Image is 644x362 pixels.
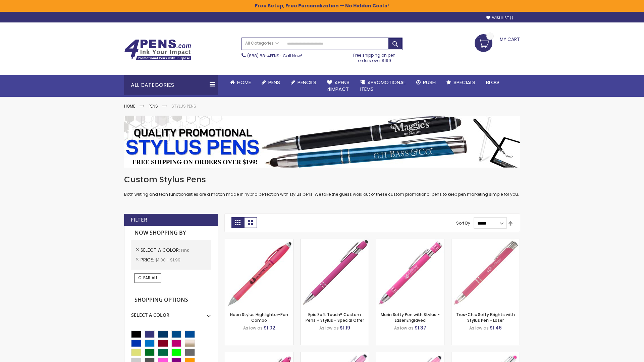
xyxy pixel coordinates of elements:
[124,174,520,185] h1: Custom Stylus Pens
[355,75,411,97] a: 4PROMOTIONALITEMS
[423,79,436,86] span: Rush
[451,239,520,244] a: Tres-Chic Softy Brights with Stylus Pen - Laser-Pink
[346,50,403,63] div: Free shipping on pen orders over $199
[124,174,520,197] div: Both writing and tech functionalities are a match made in hybrid perfection with stylus pens. We ...
[441,75,481,90] a: Specials
[381,312,440,323] a: Marin Softy Pen with Stylus - Laser Engraved
[301,239,369,244] a: 4P-MS8B-Pink
[135,273,161,283] a: Clear All
[131,216,147,224] strong: Filter
[301,239,369,307] img: 4P-MS8B-Pink
[243,325,263,331] span: As low as
[322,75,355,97] a: 4Pens4impact
[181,247,189,253] span: Pink
[124,75,218,95] div: All Categories
[256,75,285,90] a: Pens
[247,53,302,59] span: - Call Now!
[247,53,279,59] a: (888) 88-4PENS
[285,75,322,90] a: Pencils
[451,352,520,358] a: Tres-Chic Softy with Stylus Top Pen - ColorJet-Pink
[411,75,441,90] a: Rush
[469,325,489,331] span: As low as
[124,103,135,109] a: Home
[453,79,475,86] span: Specials
[149,103,158,109] a: Pens
[225,239,293,244] a: Neon Stylus Highlighter-Pen Combo-Pink
[340,324,350,331] span: $1.19
[376,239,444,244] a: Marin Softy Pen with Stylus - Laser Engraved-Pink
[319,325,339,331] span: As low as
[268,79,280,86] span: Pens
[298,79,316,86] span: Pencils
[131,307,211,318] div: Select A Color
[225,352,293,358] a: Ellipse Softy Brights with Stylus Pen - Laser-Pink
[486,79,499,86] span: Blog
[138,275,158,281] span: Clear All
[490,324,502,331] span: $1.46
[155,257,180,263] span: $1.00 - $1.99
[230,312,288,323] a: Neon Stylus Highlighter-Pen Combo
[225,75,256,90] a: Home
[171,103,196,109] strong: Stylus Pens
[376,239,444,307] img: Marin Softy Pen with Stylus - Laser Engraved-Pink
[225,239,293,307] img: Neon Stylus Highlighter-Pen Combo-Pink
[124,116,520,168] img: Stylus Pens
[394,325,414,331] span: As low as
[486,15,513,20] a: Wishlist
[131,293,211,307] strong: Shopping Options
[415,324,426,331] span: $1.37
[141,256,155,263] span: Price
[451,239,520,307] img: Tres-Chic Softy Brights with Stylus Pen - Laser-Pink
[245,41,279,46] span: All Categories
[327,79,350,93] span: 4Pens 4impact
[131,226,211,240] strong: Now Shopping by
[481,75,504,90] a: Blog
[264,324,275,331] span: $1.02
[301,352,369,358] a: Ellipse Stylus Pen - LaserMax-Pink
[124,39,191,61] img: 4Pens Custom Pens and Promotional Products
[456,312,515,323] a: Tres-Chic Softy Brights with Stylus Pen - Laser
[456,220,470,226] label: Sort By
[141,247,181,253] span: Select A Color
[360,79,406,93] span: 4PROMOTIONAL ITEMS
[376,352,444,358] a: Ellipse Stylus Pen - ColorJet-Pink
[242,38,282,49] a: All Categories
[237,79,251,86] span: Home
[231,217,244,228] strong: Grid
[306,312,364,323] a: Epic Soft Touch® Custom Pens + Stylus - Special Offer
